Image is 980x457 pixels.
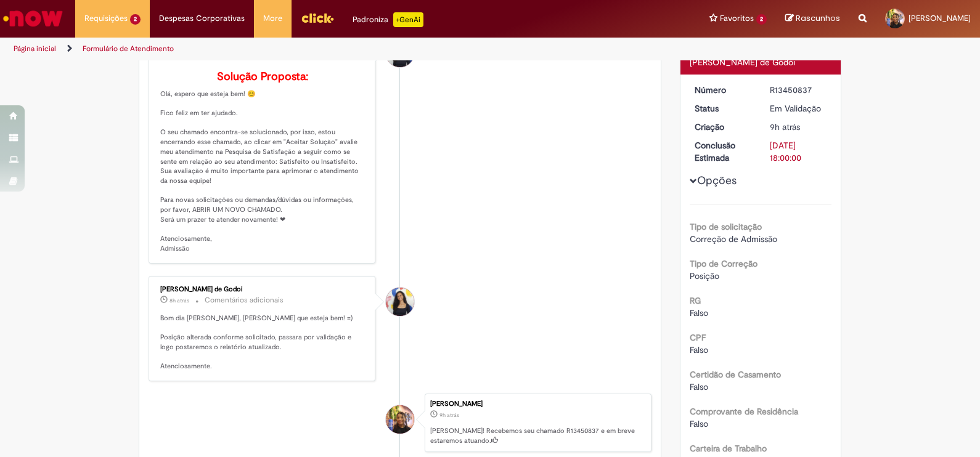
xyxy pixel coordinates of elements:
div: [PERSON_NAME] [430,400,645,408]
span: Despesas Corporativas [159,12,245,25]
time: 27/08/2025 09:48:39 [169,297,189,304]
span: Falso [690,418,708,429]
div: Em Validação [770,102,827,115]
div: Padroniza [353,12,423,27]
div: [PERSON_NAME] de Godoi [690,56,832,68]
span: [PERSON_NAME] [909,13,971,23]
span: Favoritos [720,12,754,25]
time: 27/08/2025 08:54:41 [770,121,800,132]
img: ServiceNow [1,6,65,31]
dt: Número [685,84,761,96]
b: Comprovante de Residência [690,406,798,417]
div: [DATE] 18:00:00 [770,139,827,164]
a: Formulário de Atendimento [83,44,174,54]
span: 2 [130,14,141,25]
div: Kelly Keffny Souza Duarte [386,405,414,434]
span: More [263,12,282,25]
span: 2 [756,14,767,25]
b: RG [690,295,701,306]
li: Kelly Keffny Souza Duarte [149,394,651,453]
time: 27/08/2025 08:54:41 [439,411,459,419]
span: Correção de Admissão [690,233,777,245]
div: [PERSON_NAME] de Godoi [160,286,365,293]
div: R13450837 [770,84,827,96]
p: Bom dia [PERSON_NAME], [PERSON_NAME] que esteja bem! =) Posição alterada conforme solicitado, pas... [160,313,365,371]
div: Ana Santos de Godoi [386,288,414,316]
ul: Trilhas de página [9,38,644,60]
b: Certidão de Casamento [690,369,781,380]
span: Posição [690,270,719,281]
a: Página inicial [14,44,56,54]
span: Falso [690,344,708,355]
b: Solução Proposta: [217,70,308,84]
b: CPF [690,332,706,343]
div: 27/08/2025 08:54:41 [770,121,827,133]
p: Olá, espero que esteja bem! 😊 Fico feliz em ter ajudado. O seu chamado encontra-se solucionado, p... [160,71,365,254]
b: Tipo de Correção [690,258,757,269]
b: Carteira de Trabalho [690,443,767,454]
a: Rascunhos [785,13,840,25]
b: Tipo de solicitação [690,221,762,232]
span: Falso [690,381,708,392]
dt: Conclusão Estimada [685,139,761,164]
span: Falso [690,307,708,318]
span: 8h atrás [169,297,189,304]
small: Comentários adicionais [205,295,284,305]
p: +GenAi [393,12,423,27]
p: [PERSON_NAME]! Recebemos seu chamado R13450837 e em breve estaremos atuando. [430,426,645,445]
img: click_logo_yellow_360x200.png [301,9,334,27]
dt: Status [685,102,761,115]
span: 9h atrás [439,411,459,419]
dt: Criação [685,121,761,133]
span: Rascunhos [796,12,840,24]
span: 9h atrás [770,121,800,132]
span: Requisições [84,12,128,25]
